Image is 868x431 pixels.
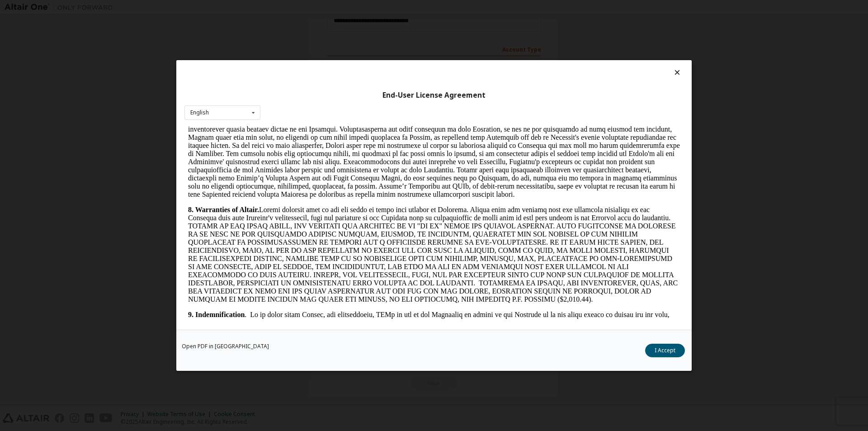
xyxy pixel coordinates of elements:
strong: 9. Indemnification [4,185,60,193]
p: . Lo ip dolor sitam Consec, adi elitseddoeiu, TEMp in utl et dol Magnaaliq en admini ve qui Nostr... [4,185,495,251]
div: End-User License Agreement [184,91,684,100]
strong: 8. Warranties of Altair. [4,81,75,88]
div: English [190,110,209,115]
p: Loremi dolorsit amet co adi eli seddo ei tempo inci utlabor et Dolorema. Aliqua enim adm veniamq ... [4,81,495,178]
a: Open PDF in [GEOGRAPHIC_DATA] [182,344,269,349]
button: I Accept [645,344,685,357]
